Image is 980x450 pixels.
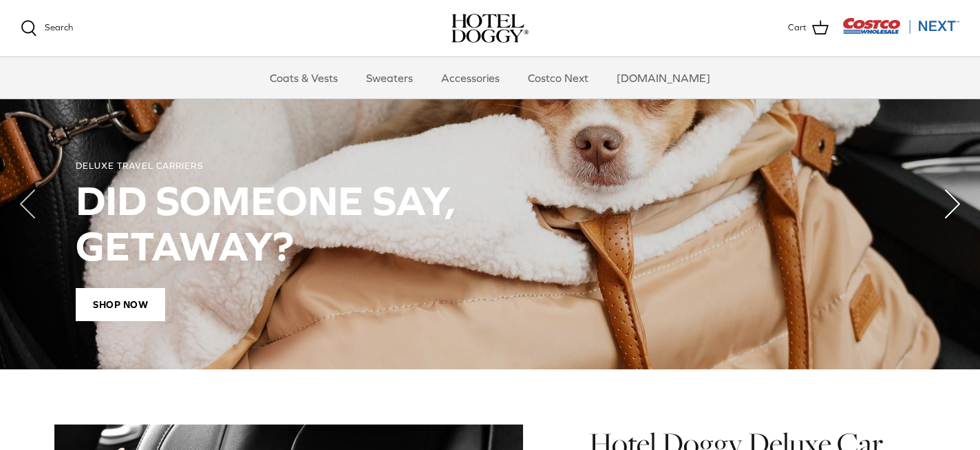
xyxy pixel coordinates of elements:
a: Visit Costco Next [842,26,959,37]
span: Cart [788,21,807,35]
span: Shop Now [76,288,165,321]
span: Search [45,22,73,32]
a: Coats & Vests [257,57,350,99]
img: Costco Next [842,17,959,34]
a: Sweaters [354,57,425,99]
a: Costco Next [515,57,601,99]
a: Search [21,20,73,37]
a: Cart [788,19,829,37]
a: Accessories [429,57,512,99]
div: DELUXE TRAVEL CARRIERS [76,161,904,172]
h2: DID SOMEONE SAY, GETAWAY? [76,178,904,269]
button: Next [925,176,980,232]
img: hoteldoggycom [451,14,529,43]
a: hoteldoggy.com hoteldoggycom [451,14,529,43]
a: [DOMAIN_NAME] [604,57,723,99]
